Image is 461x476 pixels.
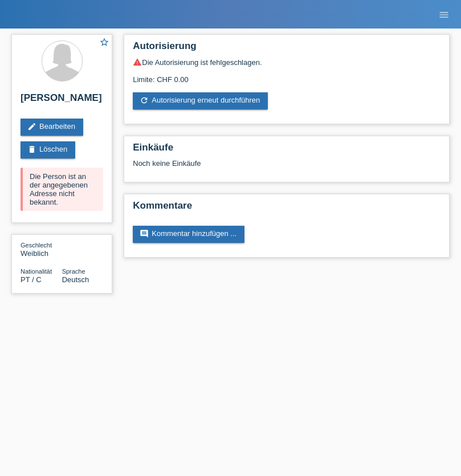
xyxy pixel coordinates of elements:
div: Weiblich [21,241,62,258]
i: delete [27,145,36,154]
h2: [PERSON_NAME] [21,92,103,109]
div: Limite: CHF 0.00 [133,67,440,84]
h2: Kommentare [133,200,440,217]
i: edit [27,122,36,131]
span: Deutsch [62,275,89,284]
h2: Autorisierung [133,40,440,58]
a: deleteLöschen [21,141,75,158]
span: Geschlecht [21,242,52,249]
a: menu [433,11,455,18]
a: refreshAutorisierung erneut durchführen [133,92,268,109]
span: Nationalität [21,268,52,275]
span: Sprache [62,268,85,275]
h2: Einkäufe [133,142,440,159]
i: warning [133,58,142,67]
a: commentKommentar hinzufügen ... [133,226,244,243]
a: editBearbeiten [21,119,83,136]
i: menu [438,9,450,21]
i: star_border [99,37,109,47]
span: Portugal / C / 29.10.2021 [21,275,42,284]
a: star_border [99,37,109,49]
div: Noch keine Einkäufe [133,159,440,176]
i: refresh [140,96,149,105]
i: comment [140,229,149,238]
div: Die Person ist an der angegebenen Adresse nicht bekannt. [21,168,103,211]
div: Die Autorisierung ist fehlgeschlagen. [133,58,440,67]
